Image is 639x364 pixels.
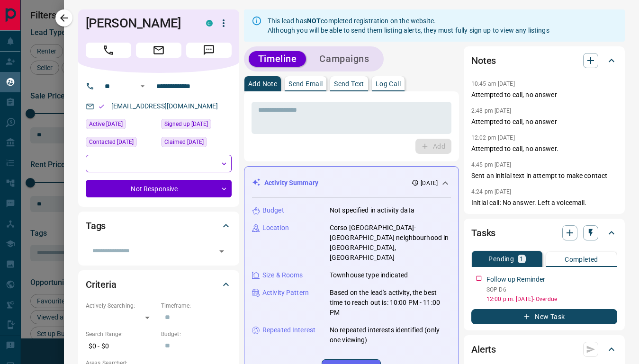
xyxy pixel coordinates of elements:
div: Activity Summary[DATE] [252,174,451,192]
svg: Email Valid [98,103,105,110]
p: Based on the lead's activity, the best time to reach out is: 10:00 PM - 11:00 PM [330,288,451,318]
p: Initial call: No answer. Left a voicemail. [471,198,617,208]
p: Completed [565,256,598,263]
div: Alerts [471,338,617,361]
h2: Tasks [471,225,495,240]
p: $0 - $0 [86,338,156,354]
p: Corso [GEOGRAPHIC_DATA]-[GEOGRAPHIC_DATA] neighbourhood in [GEOGRAPHIC_DATA], [GEOGRAPHIC_DATA] [330,223,451,263]
p: Search Range: [86,330,156,338]
div: Notes [471,49,617,72]
div: Tags [86,214,232,237]
a: [EMAIL_ADDRESS][DOMAIN_NAME] [111,102,218,110]
p: Add Note [248,80,277,87]
p: Size & Rooms [262,270,303,280]
h2: Alerts [471,342,496,357]
p: Repeated Interest [262,325,315,335]
p: Activity Summary [264,178,318,188]
div: Tasks [471,222,617,244]
div: Mon Sep 01 2025 [86,119,156,132]
span: Call [86,43,131,58]
h2: Criteria [86,277,117,292]
span: Active [DATE] [89,119,123,129]
strong: NOT [307,17,321,25]
p: 4:45 pm [DATE] [471,161,512,168]
p: 10:45 am [DATE] [471,80,515,87]
span: Contacted [DATE] [89,137,134,147]
p: [DATE] [421,179,438,187]
p: SOP D6 [486,285,617,294]
p: Attempted to call, no answer [471,117,617,127]
button: Timeline [249,51,306,67]
span: Signed up [DATE] [164,119,208,129]
div: Mon Sep 01 2025 [161,119,232,132]
span: Email [136,43,181,58]
div: Criteria [86,273,232,296]
div: Fri Sep 12 2025 [86,137,156,150]
span: Message [186,43,232,58]
p: Send Text [334,80,364,87]
div: This lead has completed registration on the website. Although you will be able to send them listi... [268,12,549,39]
p: Activity Pattern [262,288,309,298]
h1: [PERSON_NAME] [86,16,192,31]
p: Sent an initial text in attempt to make contact [471,171,617,181]
button: New Task [471,309,617,324]
h2: Notes [471,53,496,68]
span: Claimed [DATE] [164,137,204,147]
p: 2:48 pm [DATE] [471,107,512,114]
p: Attempted to call, no answer [471,90,617,100]
p: Send Email [288,80,323,87]
p: Pending [488,256,514,262]
p: No repeated interests identified (only one viewing) [330,325,451,345]
p: Budget [262,205,284,215]
p: Actively Searching: [86,302,156,310]
p: 12:02 pm [DATE] [471,134,515,141]
p: Not specified in activity data [330,205,414,215]
p: Townhouse type indicated [330,270,408,280]
p: Timeframe: [161,302,232,310]
p: 4:24 pm [DATE] [471,188,512,195]
p: 12:00 p.m. [DATE] - Overdue [486,295,617,303]
p: Location [262,223,289,233]
p: Log Call [376,80,401,87]
button: Open [137,80,148,92]
div: Mon Sep 01 2025 [161,137,232,150]
p: Follow up Reminder [486,275,545,284]
div: Not Responsive [86,180,232,197]
h2: Tags [86,218,106,233]
p: 1 [520,256,523,262]
button: Open [215,245,228,258]
div: condos.ca [206,20,213,27]
button: Campaigns [310,51,378,67]
p: Attempted to call, no answer. [471,144,617,154]
p: Budget: [161,330,232,338]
